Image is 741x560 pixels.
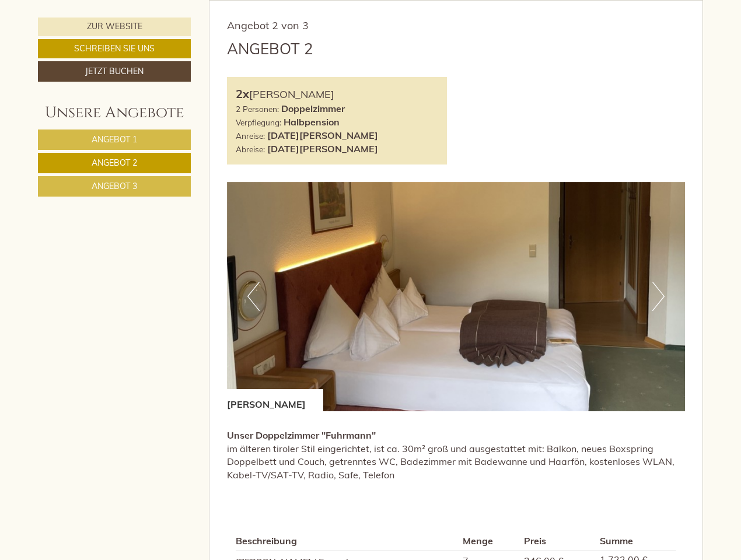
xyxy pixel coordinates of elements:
[652,282,665,311] button: Next
[281,103,345,114] b: Doppelzimmer
[267,143,378,155] b: [DATE][PERSON_NAME]
[92,157,137,168] span: Angebot 2
[236,532,459,550] th: Beschreibung
[236,131,265,141] small: Anreise:
[519,532,595,550] th: Preis
[227,389,323,411] div: [PERSON_NAME]
[38,61,191,82] a: Jetzt buchen
[595,532,676,550] th: Summe
[247,282,260,311] button: Previous
[227,182,686,411] img: image
[227,429,376,441] strong: Unser Doppelzimmer "Fuhrmann"
[38,17,191,36] a: Zur Website
[236,86,439,103] div: [PERSON_NAME]
[284,116,340,128] b: Halbpension
[92,134,137,145] span: Angebot 1
[227,38,313,60] div: Angebot 2
[236,86,249,101] b: 2x
[227,429,686,482] p: im älteren tiroler Stil eingerichtet, ist ca. 30m² groß und ausgestattet mit: Balkon, neues Boxsp...
[236,117,281,127] small: Verpflegung:
[38,39,191,58] a: Schreiben Sie uns
[38,102,191,124] div: Unsere Angebote
[236,104,279,114] small: 2 Personen:
[227,19,309,32] span: Angebot 2 von 3
[236,144,265,154] small: Abreise:
[92,181,137,191] span: Angebot 3
[267,129,378,141] b: [DATE][PERSON_NAME]
[458,532,519,550] th: Menge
